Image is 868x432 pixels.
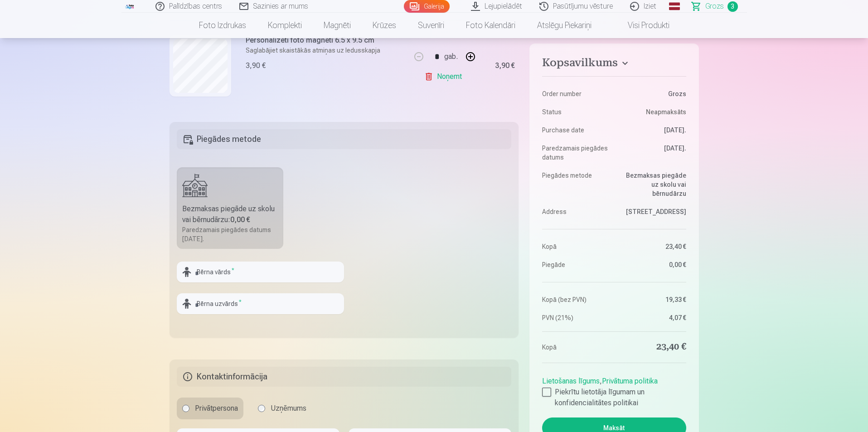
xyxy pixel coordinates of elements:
[526,13,602,38] a: Atslēgu piekariņi
[705,1,724,12] span: Grozs
[542,144,610,162] dt: Paredzamais piegādes datums
[246,46,380,55] p: Saglabājiet skaistākās atmiņas uz ledusskapja
[362,13,407,38] a: Krūzes
[182,405,189,412] input: Privātpersona
[602,377,658,385] a: Privātuma politika
[407,13,455,38] a: Suvenīri
[424,68,466,86] a: Noņemt
[602,13,680,38] a: Visi produkti
[542,295,610,304] dt: Kopā (bez PVN)
[542,89,610,98] dt: Order number
[619,341,686,354] dd: 23,40 €
[177,129,512,149] h5: Piegādes metode
[313,13,362,38] a: Magnēti
[619,207,686,216] dd: [STREET_ADDRESS]
[646,107,686,116] span: Neapmaksāts
[542,126,610,135] dt: Purchase date
[455,13,526,38] a: Foto kalendāri
[542,207,610,216] dt: Address
[542,387,686,408] label: Piekrītu lietotāja līgumam un konfidencialitātes politikai
[182,225,278,243] div: Paredzamais piegādes datums [DATE].
[542,242,610,251] dt: Kopā
[246,35,380,46] h6: Personalizēti foto magnēti 6.5 x 9.5 cm
[619,144,686,162] dd: [DATE].
[542,341,610,354] dt: Kopā
[619,126,686,135] dd: [DATE].
[246,60,266,71] div: 3,90 €
[542,56,686,73] button: Kopsavilkums
[619,171,686,198] dd: Bezmaksas piegāde uz skolu vai bērnudārzu
[230,215,250,224] b: 0,00 €
[495,63,515,68] div: 3,90 €
[542,313,610,322] dt: PVN (21%)
[619,242,686,251] dd: 23,40 €
[619,260,686,269] dd: 0,00 €
[619,89,686,98] dd: Grozs
[542,260,610,269] dt: Piegāde
[257,13,313,38] a: Komplekti
[542,107,610,116] dt: Status
[542,377,600,385] a: Lietošanas līgums
[177,367,512,387] h5: Kontaktinformācija
[258,405,265,412] input: Uzņēmums
[182,204,278,225] div: Bezmaksas piegāde uz skolu vai bērnudārzu :
[727,1,738,12] span: 3
[619,313,686,322] dd: 4,07 €
[542,171,610,198] dt: Piegādes metode
[619,295,686,304] dd: 19,33 €
[177,398,243,419] label: Privātpersona
[188,13,257,38] a: Foto izdrukas
[125,4,135,9] img: /fa1
[252,398,312,419] label: Uzņēmums
[542,372,686,408] div: ,
[444,46,458,68] div: gab.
